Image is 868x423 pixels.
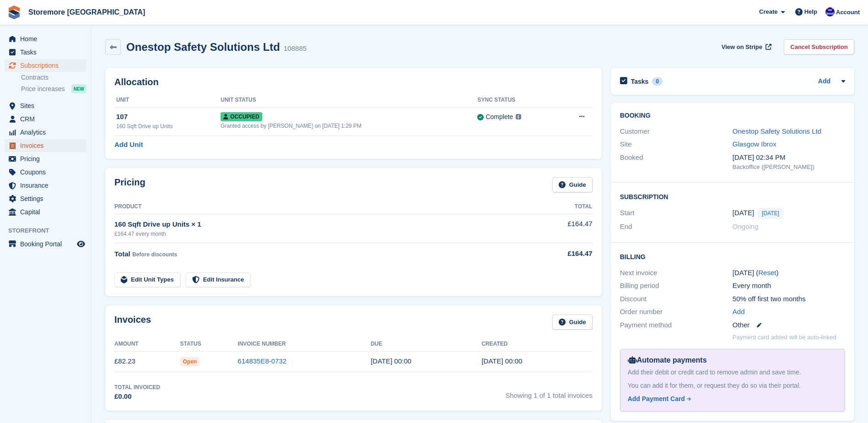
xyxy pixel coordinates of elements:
span: Capital [20,206,75,218]
a: View on Stripe [718,39,773,54]
span: View on Stripe [722,43,762,52]
div: 160 Sqft Drive up Units [116,122,221,130]
img: Angela [825,7,835,16]
span: Total [114,250,130,258]
div: End [620,222,733,232]
span: Subscriptions [20,59,75,72]
th: Status [180,337,237,352]
div: Other [733,320,845,331]
a: menu [5,152,86,165]
span: Tasks [20,46,75,59]
div: Start [620,208,733,219]
a: menu [5,206,86,218]
span: Storefront [8,226,91,235]
span: Sites [20,99,75,112]
th: Due [371,337,481,352]
span: Invoices [20,139,75,152]
h2: Tasks [631,77,649,86]
span: Home [20,33,75,45]
span: Insurance [20,179,75,192]
div: Every month [733,281,845,291]
h2: Billing [620,252,845,261]
a: menu [5,166,86,179]
div: Booked [620,152,733,172]
div: Discount [620,294,733,304]
p: Payment card added will be auto-linked [733,333,836,342]
th: Unit Status [221,93,477,108]
h2: Allocation [114,77,593,87]
a: Onestop Safety Solutions Ltd [733,127,821,135]
span: Occupied [221,112,262,121]
a: menu [5,126,86,139]
div: Site [620,139,733,150]
time: 2025-09-19 23:00:00 UTC [733,208,754,218]
div: Billing period [620,281,733,291]
a: Add Unit [114,140,143,150]
a: Glasgow Ibrox [733,140,776,148]
td: £82.23 [114,351,180,372]
h2: Pricing [114,177,146,192]
td: £164.47 [518,214,592,243]
a: menu [5,192,86,205]
th: Amount [114,337,180,352]
th: Total [518,200,592,214]
a: Cancel Subscription [784,39,854,54]
div: 50% off first two months [733,294,845,304]
div: 160 Sqft Drive up Units × 1 [114,219,518,230]
span: Help [804,7,817,16]
h2: Subscription [620,192,845,201]
a: Preview store [75,239,86,249]
div: Add their debit or credit card to remove admin and save time. [628,368,837,377]
span: Settings [20,192,75,205]
a: menu [5,59,86,72]
a: Price increases NEW [21,84,86,94]
th: Product [114,200,518,214]
h2: Onestop Safety Solutions Ltd [126,41,280,53]
span: Booking Portal [20,238,75,250]
div: Payment method [620,320,733,331]
span: Coupons [20,166,75,179]
a: Contracts [21,73,86,82]
a: menu [5,179,86,192]
div: Total Invoiced [114,383,160,391]
th: Invoice Number [237,337,371,352]
a: menu [5,33,86,45]
div: £164.47 every month [114,230,518,238]
div: 107 [116,112,221,122]
time: 2025-09-20 23:00:00 UTC [371,357,411,365]
div: Automate payments [628,355,837,366]
span: CRM [20,113,75,125]
a: Add Payment Card [628,394,834,404]
div: £164.47 [518,249,592,259]
span: Price increases [21,85,65,93]
div: Next invoice [620,268,733,278]
a: Edit Insurance [186,272,251,287]
div: 0 [652,77,663,86]
div: NEW [71,84,86,93]
th: Created [481,337,592,352]
div: Granted access by [PERSON_NAME] on [DATE] 1:29 PM [221,122,477,130]
div: [DATE] 02:34 PM [733,152,845,163]
div: Order number [620,307,733,317]
a: Add [733,307,745,317]
a: 614835E8-0732 [237,357,286,365]
th: Unit [114,93,221,108]
a: menu [5,238,86,250]
span: [DATE] [758,208,783,219]
a: menu [5,139,86,152]
span: Open [180,357,199,366]
span: Ongoing [733,222,759,230]
span: Create [759,7,777,16]
div: Customer [620,126,733,137]
a: menu [5,99,86,112]
a: Edit Unit Types [114,272,180,287]
span: Account [836,8,860,17]
div: [DATE] ( ) [733,268,845,278]
th: Sync Status [477,93,557,108]
span: Showing 1 of 1 total invoices [506,383,593,402]
div: £0.00 [114,391,160,402]
h2: Booking [620,112,845,119]
div: Add Payment Card [628,394,685,404]
a: Guide [552,177,593,192]
a: menu [5,46,86,59]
